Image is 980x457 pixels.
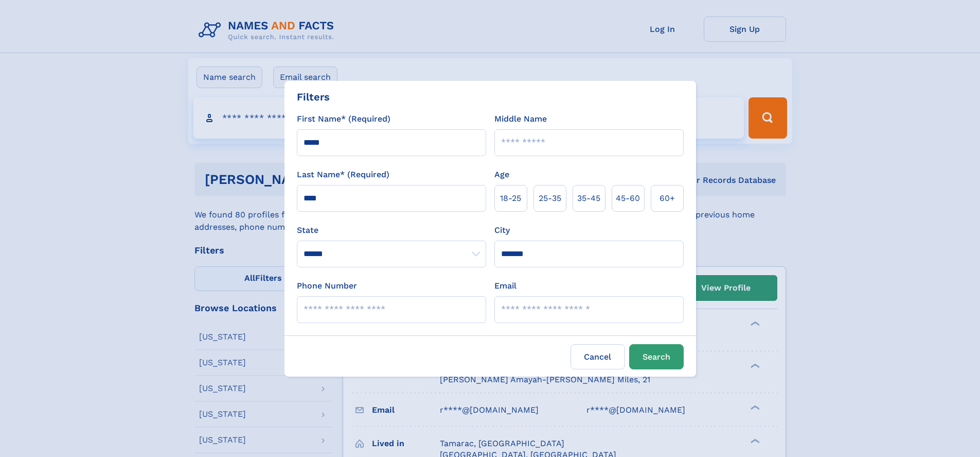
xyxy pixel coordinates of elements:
span: 25‑35 [539,192,561,205]
label: Cancel [571,344,625,369]
label: Phone Number [297,280,357,292]
label: State [297,224,486,236]
button: Search [629,344,684,369]
span: 18‑25 [500,192,521,205]
label: Email [494,280,516,292]
label: City [494,224,510,236]
div: Filters [297,89,330,105]
span: 35‑45 [577,192,600,205]
span: 45‑60 [616,192,640,205]
label: First Name* (Required) [297,113,390,125]
span: 60+ [660,192,675,205]
label: Middle Name [494,113,547,125]
label: Last Name* (Required) [297,168,389,181]
label: Age [494,168,509,181]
